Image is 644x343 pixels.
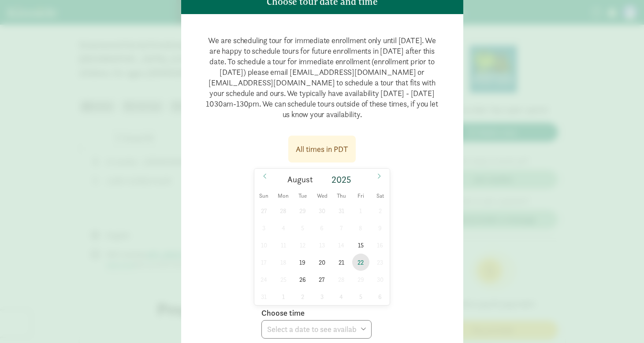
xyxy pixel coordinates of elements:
span: August 15, 2025 [352,236,369,254]
span: August 27, 2025 [313,271,331,288]
span: August 19, 2025 [294,254,311,271]
span: Tue [293,193,313,199]
span: Mon [274,193,293,199]
span: August 20, 2025 [313,254,331,271]
span: Fri [351,193,370,199]
span: Sat [370,193,390,199]
span: Sun [254,193,274,199]
label: Choose time [261,308,305,318]
span: Thu [332,193,351,199]
span: Wed [313,193,332,199]
span: August 26, 2025 [294,271,311,288]
div: All times in PDT [296,143,348,155]
span: August [287,176,313,184]
span: August 21, 2025 [333,254,350,271]
p: We are scheduling tour for immediate enrollment only until [DATE]. We are happy to schedule tours... [195,28,449,127]
span: August 22, 2025 [352,254,369,271]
